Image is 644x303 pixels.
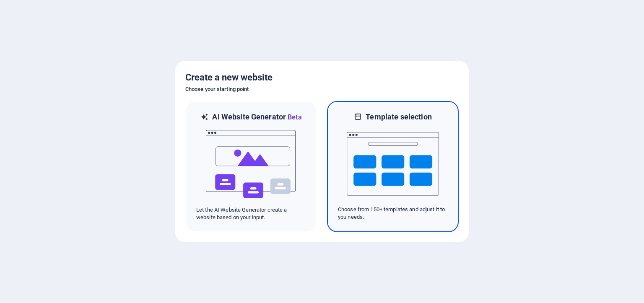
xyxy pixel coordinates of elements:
[286,113,302,121] span: Beta
[338,206,448,221] p: Choose from 150+ templates and adjust it to you needs.
[185,101,317,232] div: AI Website GeneratorBetaaiLet the AI Website Generator create a website based on your input.
[205,122,297,206] img: ai
[196,206,306,221] p: Let the AI Website Generator create a website based on your input.
[327,101,459,232] div: Template selectionChoose from 150+ templates and adjust it to you needs.
[366,112,431,122] h6: Template selection
[185,84,459,94] h6: Choose your starting point
[212,112,301,122] h6: AI Website Generator
[185,71,459,84] h5: Create a new website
